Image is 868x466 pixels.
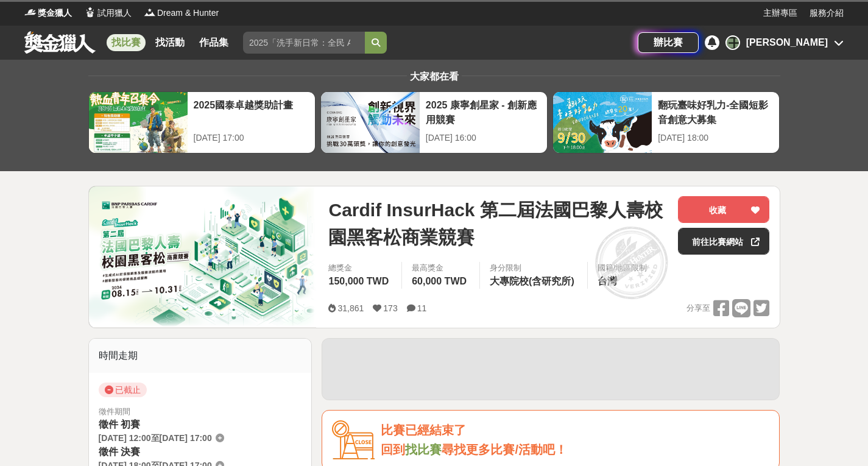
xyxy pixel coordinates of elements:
span: 分享至 [686,299,710,317]
span: 徵件期間 [99,407,130,416]
span: 台灣 [598,276,617,286]
img: Logo [24,6,37,18]
a: 找活動 [150,34,189,51]
div: 時間走期 [89,339,312,373]
button: 收藏 [678,196,769,223]
span: [DATE] 12:00 [99,433,151,443]
span: Dream & Hunter [157,7,219,19]
div: 2025國泰卓越獎助計畫 [194,98,309,125]
span: 大專院校(含研究所) [490,276,574,286]
a: Logo獎金獵人 [24,7,72,19]
a: 主辦專區 [763,7,797,19]
a: LogoDream & Hunter [144,7,219,19]
a: 辦比賽 [638,32,699,53]
a: 作品集 [194,34,233,51]
div: 身分限制 [490,262,577,274]
span: 徵件 決賽 [99,447,140,457]
div: 王 [725,35,740,50]
img: Logo [144,6,156,18]
div: [DATE] 18:00 [658,132,773,144]
div: 比賽已經結束了 [381,420,769,440]
span: 11 [417,303,427,313]
img: Cover Image [89,186,317,327]
a: 2025 康寧創星家 - 創新應用競賽[DATE] 16:00 [320,91,548,154]
span: 試用獵人 [97,7,132,19]
span: 尋找更多比賽/活動吧！ [442,443,567,456]
span: Cardif InsurHack 第二屆法國巴黎人壽校園黑客松商業競賽 [328,196,668,251]
span: 獎金獵人 [38,7,72,19]
span: 大家都在看 [407,71,462,82]
span: 總獎金 [328,262,392,274]
span: 150,000 TWD [328,276,389,286]
div: [DATE] 17:00 [194,132,309,144]
a: 2025國泰卓越獎助計畫[DATE] 17:00 [88,91,316,154]
span: 回到 [381,443,405,456]
a: 找比賽 [107,34,146,51]
div: [PERSON_NAME] [746,35,828,50]
a: 翻玩臺味好乳力-全國短影音創意大募集[DATE] 18:00 [552,91,780,154]
input: 2025「洗手新日常：全民 ALL IN」洗手歌全台徵選 [243,32,365,54]
span: [DATE] 17:00 [160,433,212,443]
div: 2025 康寧創星家 - 創新應用競賽 [426,98,541,125]
span: 徵件 初賽 [99,419,140,429]
span: 已截止 [99,383,147,397]
span: 最高獎金 [412,262,470,274]
span: 173 [383,303,397,313]
a: 找比賽 [405,443,442,456]
a: 服務介紹 [810,7,844,19]
img: Logo [84,6,96,18]
span: 至 [151,433,160,443]
span: 60,000 TWD [412,276,467,286]
span: 31,861 [337,303,364,313]
div: [DATE] 16:00 [426,132,541,144]
img: Icon [332,420,375,460]
a: 前往比賽網站 [678,228,769,255]
a: Logo試用獵人 [84,7,132,19]
div: 翻玩臺味好乳力-全國短影音創意大募集 [658,98,773,125]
